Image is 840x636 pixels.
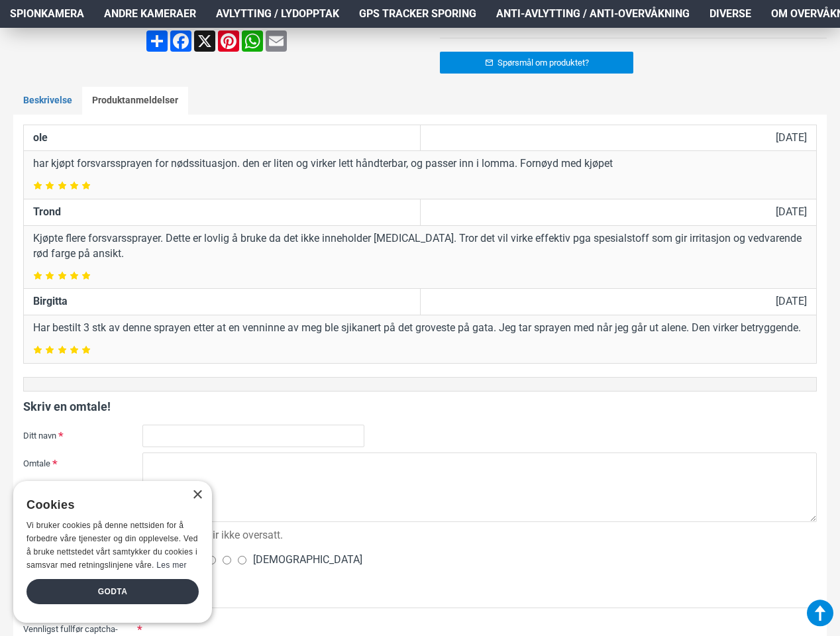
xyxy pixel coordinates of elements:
a: Facebook [169,30,193,52]
a: Share [145,30,169,52]
label: Omtale [23,452,142,474]
td: [DATE] [420,289,816,315]
span: [DEMOGRAPHIC_DATA] [253,552,362,568]
strong: ole [33,131,48,144]
a: Email [264,30,288,52]
a: WhatsApp [240,30,264,52]
p: har kjøpt forsvarssprayen for nødssituasjon. den er liten og virker lett håndterbar, og passer in... [33,156,807,172]
div: Godta [26,579,199,604]
p: Kjøpte flere forsvarssprayer. Dette er lovlig å bruke da det ikke inneholder [MEDICAL_DATA]. Tror... [33,231,807,262]
a: Produktanmeldelser [82,87,188,115]
h4: Skriv en omtale! [23,398,817,415]
p: Har bestilt 3 stk av denne sprayen etter at en venninne av meg ble sjikanert på det groveste på g... [33,321,807,336]
span: Avlytting / Lydopptak [216,6,339,22]
div: Close [192,490,202,500]
a: Beskrivelse [13,87,82,115]
span: Diverse [709,6,751,22]
span: Spionkamera [10,6,84,22]
td: [DATE] [420,199,816,226]
div: Cookies [26,491,190,519]
a: Les mer, opens a new window [156,560,186,570]
a: Pinterest [217,30,240,52]
td: [DATE] [420,125,816,152]
a: Spørsmål om produktet? [440,52,633,74]
span: Andre kameraer [104,6,196,22]
a: X [193,30,217,52]
span: GPS Tracker Sporing [359,6,476,22]
span: Vi bruker cookies på denne nettsiden for å forbedre våre tjenester og din opplevelse. Ved å bruke... [26,521,198,569]
legend: Captcha [23,577,817,608]
strong: Birgitta [33,295,68,307]
div: HTML blir ikke oversatt. [142,525,283,543]
span: Anti-avlytting / Anti-overvåkning [496,6,690,22]
strong: Trond [33,205,61,218]
label: Ditt navn [23,425,142,446]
